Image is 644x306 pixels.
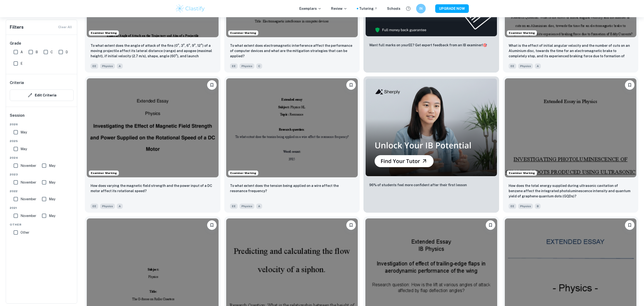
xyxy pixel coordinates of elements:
[359,6,378,11] a: Tutoring
[20,180,36,185] span: November
[230,63,238,69] span: EE
[20,130,27,135] span: May
[10,222,74,227] span: Other
[486,220,495,230] button: Bookmark
[625,220,634,230] button: Bookmark
[507,171,537,175] span: Examiner Marking
[85,76,220,212] a: Examiner MarkingBookmarkHow does varying the magnetic field strength and the power input of a DC ...
[20,196,36,202] span: November
[87,78,219,177] img: Physics EE example thumbnail: How does varying the magnetic field stre
[20,230,29,235] span: Other
[230,183,354,194] p: To what extent does the tension being applied on a wire affect the resonance frequency?
[256,63,262,69] span: C
[91,183,215,194] p: How does varying the magnetic field strength and the power input of a DC motor affect its rotatio...
[117,204,123,209] span: A
[509,63,516,69] span: EE
[100,63,115,69] span: Physics
[49,213,55,218] span: May
[418,6,424,11] h6: IN
[256,204,262,209] span: A
[507,31,537,35] span: Examiner Marking
[20,61,23,66] span: E
[240,63,254,69] span: Physics
[175,4,205,13] img: Clastify logo
[503,76,639,212] a: Examiner MarkingBookmarkHow does the total energy supplied during ultrasonic cavitation of benzen...
[404,5,412,13] button: Help and Feedback
[20,163,36,168] span: November
[49,180,55,185] span: May
[387,6,400,11] a: Schools
[207,220,217,230] button: Bookmark
[369,42,487,48] p: Want full marks on your EE ? Get expert feedback from an IB examiner!
[518,63,533,69] span: Physics
[51,49,53,55] span: C
[331,6,347,11] p: Review
[363,76,499,212] a: Thumbnail96% of students feel more confident after their first lesson
[416,4,426,13] button: IN
[230,204,238,209] span: EE
[20,146,27,152] span: May
[226,78,358,177] img: Physics EE example thumbnail: To what extent does the tension being a
[49,196,55,202] span: May
[10,41,74,46] h6: Grade
[509,204,516,209] span: EE
[20,49,23,55] span: A
[505,78,637,177] img: Physics EE example thumbnail: How does the total energy supplied durin
[10,80,24,86] h6: Criteria
[369,182,467,188] p: 96% of students feel more confident after their first lesson
[509,43,633,59] p: What is the effect of initial angular velocity and the number of cuts on an Aluminium disc, towar...
[10,189,74,193] span: 2022
[89,171,119,175] span: Examiner Marking
[435,4,469,13] button: UPGRADE NOW
[207,80,217,90] button: Bookmark
[509,183,633,199] p: How does the total energy supplied during ultrasonic cavitation of benzene affect the integrated ...
[535,63,541,69] span: A
[299,6,322,11] p: Exemplars
[10,122,74,127] span: 2026
[230,43,354,59] p: To what extent does electromagnetic interference affect the performance of computer devices and w...
[10,172,74,177] span: 2023
[625,80,634,90] button: Bookmark
[10,156,74,160] span: 2024
[346,80,356,90] button: Bookmark
[66,49,68,55] span: D
[10,24,24,31] h6: Filters
[518,204,533,209] span: Physics
[20,213,36,218] span: November
[228,31,258,35] span: Examiner Marking
[483,43,487,47] span: 🎯
[346,220,356,230] button: Bookmark
[10,206,74,210] span: 2021
[89,31,119,35] span: Examiner Marking
[10,113,74,122] h6: Session
[91,43,215,59] p: To what extent does the angle of attack of the fins (0°, 3°, 6°, 9°, 12°) of a moving projectile ...
[224,76,360,212] a: Examiner MarkingBookmark To what extent does the tension being applied on a wire affect the reson...
[91,63,98,69] span: EE
[91,204,98,209] span: EE
[117,63,123,69] span: A
[36,49,38,55] span: B
[535,204,541,209] span: B
[100,204,115,209] span: Physics
[10,90,74,101] button: Edit Criteria
[49,163,55,168] span: May
[228,171,258,175] span: Examiner Marking
[365,78,497,176] img: Thumbnail
[240,204,254,209] span: Physics
[10,139,74,143] span: 2025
